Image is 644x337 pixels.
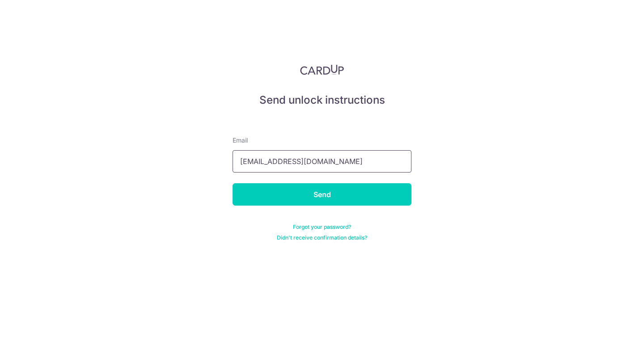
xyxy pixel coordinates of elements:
input: Send [233,183,411,206]
img: CardUp Logo [300,64,344,75]
h5: Send unlock instructions [233,93,411,107]
input: Enter your Email [233,150,411,173]
a: Forgot your password? [293,223,351,231]
span: translation missing: en.devise.label.Email [233,136,248,144]
a: Didn't receive confirmation details? [277,234,367,241]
